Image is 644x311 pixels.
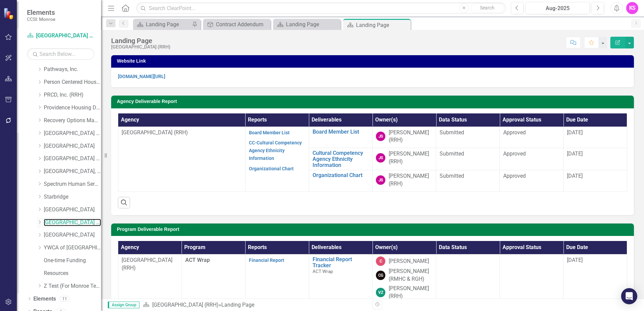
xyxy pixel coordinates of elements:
[309,148,373,170] td: Double-Click to Edit Right Click for Context Menu
[27,16,55,22] small: CCSI: Monroe
[44,142,101,150] a: [GEOGRAPHIC_DATA]
[44,78,101,86] a: Person Centered Housing Options, Inc.
[44,155,101,163] a: [GEOGRAPHIC_DATA] (RRH)
[436,148,500,170] td: Double-Click to Edit
[3,8,15,20] img: ClearPoint Strategy
[480,5,494,10] span: Search
[118,74,165,79] a: [DOMAIN_NAME][URL]
[59,296,70,302] div: 11
[436,254,500,304] td: Double-Click to Edit
[525,2,590,14] button: Aug-2025
[44,130,101,137] a: [GEOGRAPHIC_DATA] (RRH)
[313,150,369,168] a: Cultural Competency Agency Ethnicity Information
[503,129,526,136] span: Approved
[376,288,385,297] div: VZ
[249,257,284,263] a: Financial Report
[249,166,294,171] a: Organizational Chart
[373,254,436,304] td: Double-Click to Edit
[376,132,385,141] div: JS
[44,244,101,252] a: YWCA of [GEOGRAPHIC_DATA] and [GEOGRAPHIC_DATA]
[313,269,333,274] span: ACT Wrap
[356,21,409,29] div: Landing Page
[309,254,373,304] td: Double-Click to Edit Right Click for Context Menu
[122,129,242,137] p: [GEOGRAPHIC_DATA] (RRH)
[117,99,631,104] h3: Agency Deliverable Report
[27,8,55,16] span: Elements
[528,4,587,12] div: Aug-2025
[27,48,94,60] input: Search Below...
[152,302,219,308] a: [GEOGRAPHIC_DATA] (RRH)
[111,44,170,49] div: [GEOGRAPHIC_DATA] (RRH)
[440,173,464,179] span: Submitted
[44,231,101,239] a: [GEOGRAPHIC_DATA]
[376,271,385,280] div: CG
[373,148,436,170] td: Double-Click to Edit
[27,32,94,40] a: [GEOGRAPHIC_DATA] (RRH)
[567,150,583,157] span: [DATE]
[376,256,385,266] div: C
[245,127,309,192] td: Double-Click to Edit
[389,257,429,265] div: [PERSON_NAME]
[389,172,432,188] div: [PERSON_NAME] (RRH)
[567,257,583,263] span: [DATE]
[44,206,101,214] a: [GEOGRAPHIC_DATA]
[436,170,500,192] td: Double-Click to Edit
[309,170,373,192] td: Double-Click to Edit Right Click for Context Menu
[205,20,269,29] a: Contract Addendum
[221,302,254,308] div: Landing Page
[373,127,436,148] td: Double-Click to Edit
[376,153,385,163] div: JS
[313,129,369,135] a: Board Member List
[503,173,526,179] span: Approved
[567,129,583,136] span: [DATE]
[500,254,563,304] td: Double-Click to Edit
[440,150,464,157] span: Submitted
[563,148,627,170] td: Double-Click to Edit
[500,127,563,148] td: Double-Click to Edit
[471,3,504,13] button: Search
[44,282,101,290] a: Z Test (For Monroe Testing)
[245,254,309,304] td: Double-Click to Edit
[621,288,637,304] div: Open Intercom Messenger
[135,20,190,29] a: Landing Page
[33,295,56,303] a: Elements
[436,127,500,148] td: Double-Click to Edit
[563,127,627,148] td: Double-Click to Edit
[563,254,627,304] td: Double-Click to Edit
[389,268,432,283] div: [PERSON_NAME] (RMHC & RGH)
[117,59,631,64] h3: Website Link
[44,257,101,265] a: One-time Funding
[500,148,563,170] td: Double-Click to Edit
[44,66,101,73] a: Pathways, Inc.
[111,37,170,44] div: Landing Page
[44,219,101,227] a: [GEOGRAPHIC_DATA] (RRH)
[376,175,385,185] div: JS
[44,104,101,112] a: Providence Housing Development Corporation
[563,170,627,192] td: Double-Click to Edit
[44,180,101,188] a: Spectrum Human Services, Inc.
[373,170,436,192] td: Double-Click to Edit
[309,127,373,148] td: Double-Click to Edit Right Click for Context Menu
[286,20,339,29] div: Landing Page
[44,193,101,201] a: Starbridge
[216,20,269,29] div: Contract Addendum
[118,127,246,192] td: Double-Click to Edit
[313,256,369,268] a: Financial Report Tracker
[185,257,210,263] span: ACT Wrap
[108,302,139,308] span: Assign Group
[44,270,101,277] a: Resources
[249,140,302,161] a: CC-Cultural Competency Agency Ethnicity Information
[44,168,101,175] a: [GEOGRAPHIC_DATA], Inc.
[313,172,369,178] a: Organizational Chart
[389,129,432,144] div: [PERSON_NAME] (RRH)
[567,173,583,179] span: [DATE]
[440,129,464,136] span: Submitted
[275,20,339,29] a: Landing Page
[626,2,638,14] button: KS
[44,117,101,125] a: Recovery Options Made Easy
[143,301,367,309] div: »
[44,91,101,99] a: PRCD, Inc. (RRH)
[389,150,432,166] div: [PERSON_NAME] (RRH)
[122,256,178,272] p: [GEOGRAPHIC_DATA] (RRH)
